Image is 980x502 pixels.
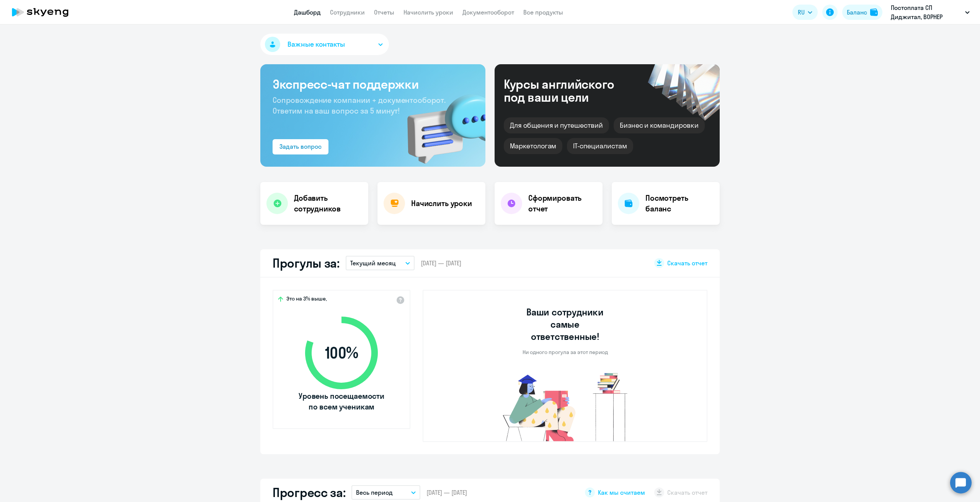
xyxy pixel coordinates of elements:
div: Для общения и путешествий [504,117,609,133]
span: 100 % [297,344,385,362]
a: Все продукты [523,8,563,16]
a: Начислить уроки [403,8,453,16]
h2: Прогресс за: [273,485,345,500]
div: Курсы английского под ваши цели [504,78,635,104]
a: Отчеты [374,8,394,16]
span: Важные контакты [287,39,345,49]
span: Как мы считаем [598,488,645,497]
a: Документооборот [462,8,514,16]
a: Сотрудники [330,8,365,16]
span: Сопровождение компании + документооборот. Ответим на ваш вопрос за 5 минут! [273,95,446,115]
p: Текущий месяц [350,258,396,268]
img: balance [870,8,878,16]
div: Баланс [847,8,867,17]
span: Это на 3% выше, [286,295,327,304]
h4: Сформировать отчет [528,193,596,214]
h4: Добавить сотрудников [294,193,362,214]
p: Постоплата СП Диджитал, ВОРНЕР МЬЮЗИК, ООО [891,3,962,21]
p: Ни одного прогула за этот период [523,349,608,356]
img: no-truants [488,371,642,441]
a: Дашборд [294,8,321,16]
h3: Ваши сотрудники самые ответственные! [516,306,614,343]
div: Маркетологам [504,138,562,154]
h4: Посмотреть баланс [645,193,714,214]
button: Весь период [351,485,420,500]
button: Важные контакты [260,34,389,55]
img: bg-img [396,81,485,167]
span: [DATE] — [DATE] [421,259,461,267]
button: Текущий месяц [346,256,415,270]
h2: Прогулы за: [273,255,340,271]
h3: Экспресс-чат поддержки [273,76,473,92]
span: Уровень посещаемости по всем ученикам [297,391,385,412]
div: IT-специалистам [567,138,633,154]
h4: Начислить уроки [411,198,472,209]
p: Весь период [356,488,393,497]
button: RU [792,5,818,20]
button: Балансbalance [842,5,882,20]
span: [DATE] — [DATE] [426,488,467,497]
span: Скачать отчет [667,259,707,267]
button: Постоплата СП Диджитал, ВОРНЕР МЬЮЗИК, ООО [887,3,973,21]
div: Бизнес и командировки [614,117,705,133]
button: Задать вопрос [273,139,328,154]
div: Задать вопрос [279,142,322,151]
span: RU [798,8,805,17]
